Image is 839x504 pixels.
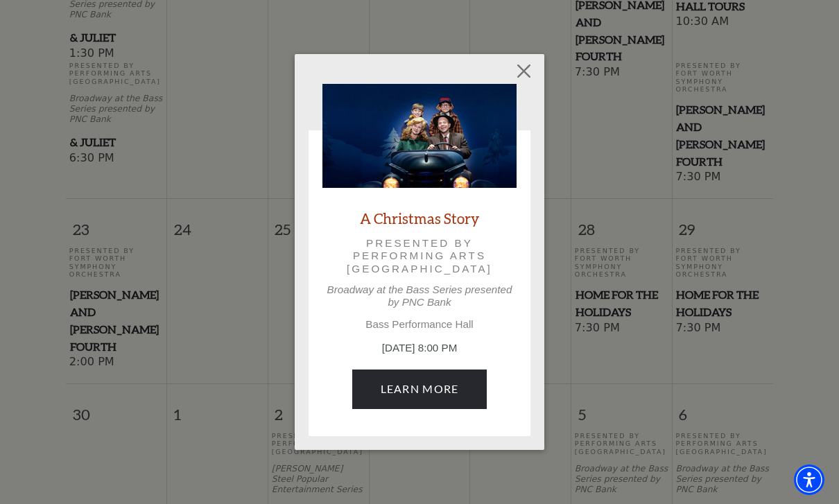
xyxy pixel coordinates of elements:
img: A Christmas Story [322,84,517,188]
div: Accessibility Menu [794,464,824,495]
p: Presented by Performing Arts [GEOGRAPHIC_DATA] [342,237,497,275]
a: December 5, 8:00 PM Learn More [352,370,487,408]
p: Bass Performance Hall [322,318,517,331]
p: Broadway at the Bass Series presented by PNC Bank [322,284,517,309]
button: Close [511,58,537,85]
a: A Christmas Story [360,209,479,227]
p: [DATE] 8:00 PM [322,340,517,356]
